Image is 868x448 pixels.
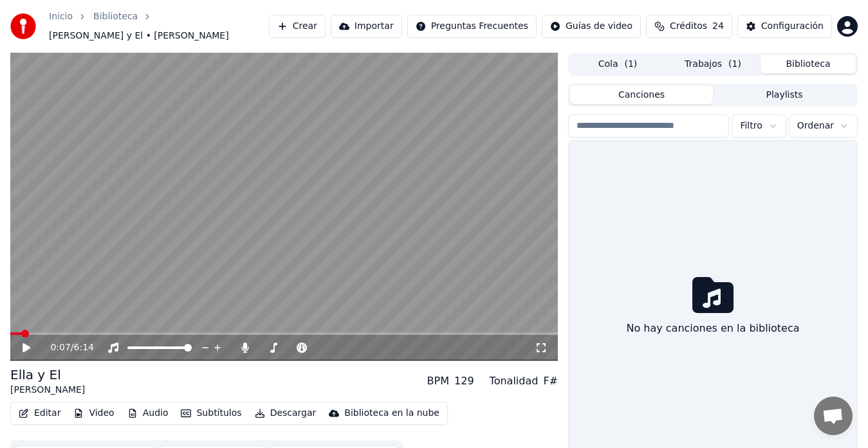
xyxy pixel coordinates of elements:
[49,10,269,42] nav: breadcrumb
[14,404,66,422] button: Editar
[740,120,762,132] span: Filtro
[50,341,70,354] span: 0:07
[93,10,138,23] a: Biblioteca
[665,55,761,73] button: Trabajos
[407,15,537,38] button: Preguntas Frecuentes
[621,316,804,341] div: No hay canciones en la biblioteca
[10,366,85,384] div: Ella y El
[713,85,856,104] button: Playlists
[49,10,73,23] a: Inicio
[670,20,707,33] span: Créditos
[570,85,713,104] button: Canciones
[761,20,824,33] div: Configuración
[176,404,246,422] button: Subtítulos
[49,30,229,42] span: [PERSON_NAME] y El • [PERSON_NAME]
[797,120,834,132] span: Ordenar
[543,373,558,389] div: F#
[454,373,474,389] div: 129
[331,15,402,38] button: Importar
[570,55,665,73] button: Cola
[646,15,732,38] button: Créditos24
[250,404,322,422] button: Descargar
[737,15,832,38] button: Configuración
[50,341,81,354] div: /
[712,20,724,33] span: 24
[74,341,94,354] span: 6:14
[542,15,641,38] button: Guías de video
[122,404,174,422] button: Audio
[68,404,119,422] button: Video
[761,55,856,73] button: Biblioteca
[427,373,449,389] div: BPM
[728,58,741,71] span: ( 1 )
[10,384,85,397] div: [PERSON_NAME]
[624,58,637,71] span: ( 1 )
[269,15,326,38] button: Crear
[490,373,539,389] div: Tonalidad
[814,397,853,435] div: Öppna chatt
[10,13,36,39] img: youka
[344,407,439,420] div: Biblioteca en la nube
